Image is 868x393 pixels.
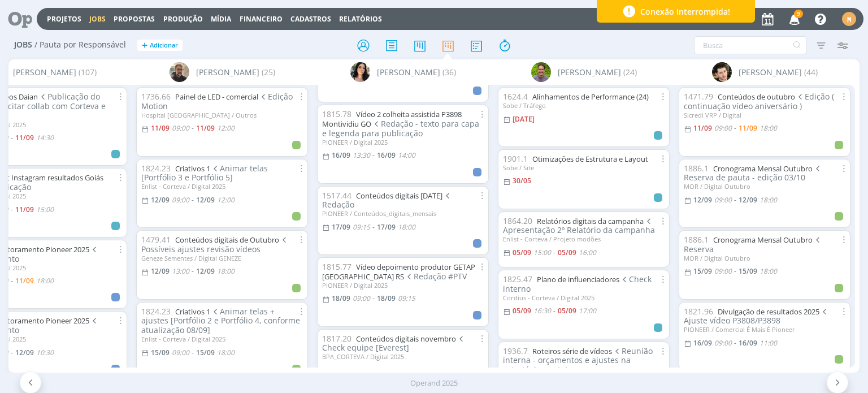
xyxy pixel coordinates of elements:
: - [372,367,375,374]
button: Propostas [110,15,158,24]
: 15/09 [693,266,712,276]
: 10:30 [36,348,54,357]
: 18:00 [759,123,777,133]
a: Roteiros série de vídeos [532,346,612,356]
span: [PERSON_NAME] [13,66,76,78]
: - [553,249,555,256]
: 18:00 [217,266,235,276]
span: 9 [794,10,803,18]
div: Geneze Sementes / Digital GENEZE [141,254,303,262]
a: Criativos 1 [175,163,210,174]
button: Mídia [207,15,235,24]
span: (25) [262,66,275,78]
span: [PERSON_NAME] [377,66,440,78]
span: Edição ( continuação vídeo aniversário ) [684,91,834,111]
: 11/09 [693,123,712,133]
div: PIONEER / Conteúdos_digitais_mensais [322,210,484,217]
span: Ajuste vídeo P3808/P3898 [684,306,829,326]
span: 1817.20 [322,333,351,344]
: 05/09 [558,306,576,316]
: 17:00 [579,306,596,316]
div: BPA_CORTEVA / Digital 2025 [322,353,484,360]
div: Enlist - Corteva / Digital 2025 [141,335,303,343]
div: Enlist - Corteva / Projeto modões [503,235,665,243]
span: 1471.79 [684,91,713,102]
: 18:00 [759,195,777,205]
span: 1815.78 [322,109,351,119]
a: Conteúdos digitais [DATE] [356,191,442,201]
: 13:30 [353,150,370,160]
: 09:00 [353,293,370,303]
span: 1824.23 [141,163,171,174]
button: Cadastros [287,15,335,24]
: [DATE] [513,114,535,124]
: 16/09 [377,150,396,160]
: - [553,308,555,314]
span: 1886.1 [684,234,709,245]
: - [734,268,736,275]
span: (107) [79,66,97,78]
button: M [841,9,857,29]
: 16/09 [332,150,350,160]
: 12/09 [151,195,170,205]
a: Otimizações de Estrutura e Layout [532,154,648,164]
: 09:00 [714,266,732,276]
: 18/09 [377,365,396,375]
span: 1624.4 [503,91,528,102]
: 15/09 [739,266,757,276]
: 11/09 [15,133,34,142]
: 12:00 [217,123,235,133]
input: Busca [694,36,806,54]
: - [734,125,736,132]
span: (24) [623,66,637,78]
: - [192,349,194,356]
span: [PERSON_NAME] [558,66,621,78]
div: PIONEER / Digital 2025 [322,139,484,146]
: 11/09 [15,276,34,286]
span: Animar telas [Portfólio 3 e Portfólio 5] [141,163,268,183]
a: Jobs [89,14,106,24]
: 16/09 [739,338,757,348]
: 18/09 [332,365,350,375]
a: Criativos 1 [175,306,210,317]
a: Alinhamentos de Performance (24) [532,92,649,102]
: - [192,197,194,204]
button: +Adicionar [137,40,183,51]
a: Relatórios digitais da campanha [537,216,644,226]
a: Cronograma Mensal Outubro [713,163,813,174]
: 30/05 [513,176,531,185]
a: Mídia [211,14,231,24]
span: Conexão interrompida! [640,6,730,18]
div: Hospital [GEOGRAPHIC_DATA] / Outros [141,111,303,119]
span: Edição Motion [141,91,293,111]
: 05/09 [513,306,531,316]
: 12:00 [398,365,415,375]
: 11:00 [353,365,370,375]
: 14:30 [36,133,54,142]
span: 1736.66 [141,91,171,102]
: 11/09 [196,123,215,133]
div: MOR / Digital Outubro [684,183,845,190]
span: 1825.47 [503,274,532,284]
span: Redação [322,190,452,210]
: 12/09 [15,348,34,357]
img: V [712,62,732,82]
: 05/09 [513,248,531,257]
span: Reserva de pauta - edição 03/10 [684,163,822,183]
span: 1815.77 [322,261,351,272]
a: Relatórios [339,14,382,24]
div: Sobe / Site [503,164,665,171]
button: Relatórios [336,15,385,24]
span: Redação - texto para capa e legenda para publicação [322,118,479,139]
span: Apresentação 2º Relatório da campanha [503,215,655,236]
: 15/09 [151,348,170,357]
a: Conteúdos digitais novembro [356,334,456,344]
span: Check interno [503,274,652,294]
: 14:00 [398,150,415,160]
span: Redação #PTV [404,271,467,282]
: 11/09 [739,123,757,133]
div: PIONEER / Comercial É Mais É Pioneer [684,326,845,333]
: 16:30 [533,306,551,316]
span: Cadastros [290,14,331,24]
: 11:00 [759,338,777,348]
